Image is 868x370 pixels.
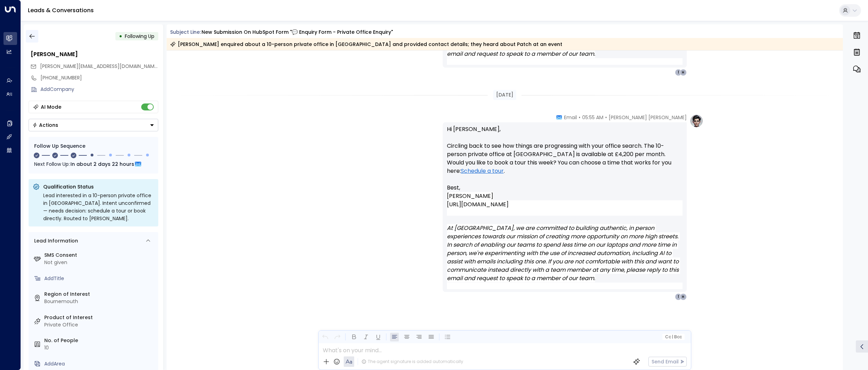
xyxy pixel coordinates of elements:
[40,86,158,93] div: AddCompany
[28,6,94,14] a: Leads & Conversations
[582,114,603,121] span: 05:55 AM
[44,275,155,282] div: AddTitle
[44,291,155,298] label: Region of Interest
[579,114,580,121] span: •
[34,160,153,168] div: Next Follow Up:
[675,69,682,76] div: 1
[493,90,516,100] div: [DATE]
[44,259,155,266] div: Not given
[40,63,158,70] span: athenalynn@myyahoo.com
[43,183,154,190] p: Qualification Status
[44,321,155,329] div: Private Office
[447,125,683,184] p: Hi [PERSON_NAME], Circling back to see how things are progressing with your office search. The 10...
[44,360,155,368] div: AddArea
[29,119,158,131] div: Button group with a nested menu
[44,314,155,321] label: Product of Interest
[447,224,680,282] em: At [GEOGRAPHIC_DATA], we are committed to building authentic, in person experiences towards our m...
[564,114,577,121] span: Email
[447,184,460,192] span: Best,
[119,30,122,43] div: •
[609,114,687,121] span: [PERSON_NAME] [PERSON_NAME]
[31,50,158,59] div: [PERSON_NAME]
[680,69,687,76] div: H
[662,334,684,340] button: Cc|Bcc
[44,337,155,344] label: No. of People
[461,167,504,175] a: Schedule a tour
[41,103,61,110] div: AI Mode
[44,344,155,352] div: 10
[672,334,673,339] span: |
[675,293,682,300] div: 1
[321,333,329,341] button: Undo
[447,192,493,200] span: [PERSON_NAME]
[40,74,158,82] div: [PHONE_NUMBER]
[32,237,78,245] div: Lead Information
[361,359,463,365] div: The agent signature is added automatically
[333,333,342,341] button: Redo
[34,142,153,150] div: Follow Up Sequence
[70,160,134,168] span: In about 2 days 22 hours
[44,252,155,259] label: SMS Consent
[170,41,562,48] div: [PERSON_NAME] enquired about a 10-person private office in [GEOGRAPHIC_DATA] and provided contact...
[605,114,607,121] span: •
[690,114,703,128] img: profile-logo.png
[125,33,154,40] span: Following Up
[680,293,687,300] div: H
[29,119,158,131] button: Actions
[44,298,155,305] div: Bournemouth
[447,200,509,209] a: [URL][DOMAIN_NAME]
[32,122,58,128] div: Actions
[40,63,159,70] span: [PERSON_NAME][EMAIL_ADDRESS][DOMAIN_NAME]
[170,29,201,36] span: Subject Line:
[201,29,393,36] div: New submission on HubSpot Form "💬 Enquiry Form - Private Office Enquiry"
[43,192,154,222] div: Lead interested in a 10-person private office in [GEOGRAPHIC_DATA]. Intent unconfirmed — needs de...
[665,334,682,339] span: Cc Bcc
